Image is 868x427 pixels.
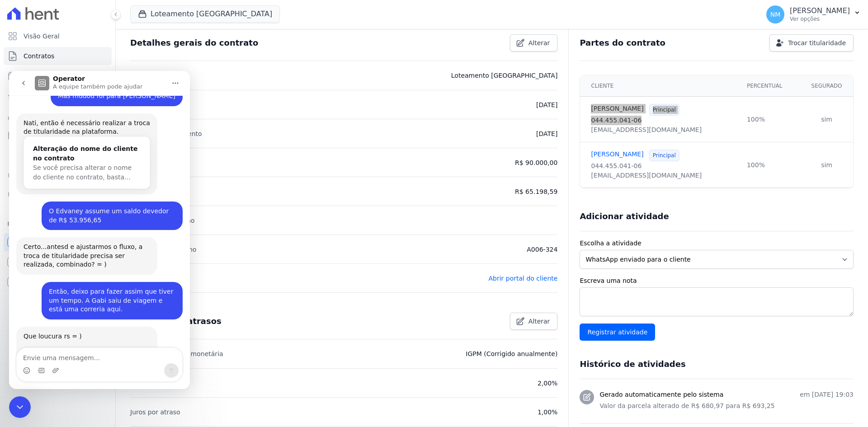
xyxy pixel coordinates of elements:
button: NM [PERSON_NAME] Ver opções [759,2,868,27]
a: Negativação [4,186,112,204]
div: Certo...antesd e ajustarmos o fluxo, a troca de titularidade precisa ser realizada, combinado? = ) [7,166,148,204]
span: Visão Geral [24,32,60,41]
div: Natiely diz… [7,211,174,256]
p: Juros por atraso [130,407,180,418]
p: R$ 65.198,59 [515,186,557,197]
div: Adriane diz… [7,166,174,211]
iframe: Intercom live chat [9,71,190,389]
p: [DATE] [536,128,557,139]
p: IGPM (Corrigido anualmente) [466,348,557,359]
a: [PERSON_NAME] [591,104,643,113]
div: O Edvaney assume um saldo devedor de R$ 53.956,65 [40,136,166,154]
div: 044.455.041-06 [591,116,736,125]
button: Selecionador de GIF [28,296,36,303]
a: Contratos [4,47,112,65]
span: Alterar [528,317,550,326]
div: Natiely diz… [7,131,174,166]
label: Escreva uma nota [580,276,854,286]
h3: Adicionar atividade [580,211,669,222]
h3: Detalhes gerais do contrato [130,38,258,48]
td: 100% [741,97,800,142]
div: [EMAIL_ADDRESS][DOMAIN_NAME] [591,125,736,135]
span: Trocar titularidade [788,38,846,47]
td: 100% [741,142,800,188]
span: Contratos [24,52,54,61]
a: Conta Hent [4,253,112,271]
div: Então, deixo para fazer assim que tiver um tempo. A Gabi saiu de viagem e está uma correria aqui. [33,211,174,249]
iframe: Intercom live chat [9,396,31,418]
span: Alterar [528,38,550,47]
a: Alterar [510,34,558,52]
p: R$ 90.000,00 [515,157,557,168]
a: Lotes [4,87,112,105]
div: [EMAIL_ADDRESS][DOMAIN_NAME] [591,171,736,180]
button: Loteamento [GEOGRAPHIC_DATA] [130,5,280,23]
p: A006-324 [527,244,557,255]
a: Parcelas [4,67,112,85]
td: sim [800,142,853,188]
input: Registrar atividade [580,324,655,341]
p: 2,00% [538,378,557,389]
th: Cliente [580,75,741,97]
textarea: Envie uma mensagem... [8,277,173,292]
p: Ver opções [790,15,850,23]
p: [DATE] [536,99,557,110]
p: Tipo de amortização [130,215,195,226]
div: Que loucura rs = ) Combinado. Qualquer dúvida, é só me chamar aqui. [14,261,141,296]
td: sim [800,97,853,142]
a: Alterar [510,313,558,330]
div: Então, deixo para fazer assim que tiver um tempo. A Gabi saiu de viagem e está uma correria aqui. [40,216,166,243]
span: Principal [649,104,679,116]
a: Abrir portal do cliente [488,275,557,282]
h3: Partes do contrato [580,38,665,48]
div: Que loucura rs = )Combinado. Qualquer dúvida, é só me chamar aqui. [7,256,148,302]
a: Visão Geral [4,27,112,45]
h3: Histórico de atividades [580,359,685,370]
div: Certo...antesd e ajustarmos o fluxo, a troca de titularidade precisa ser realizada, combinado? = ) [14,172,141,198]
div: 044.455.041-06 [591,161,736,171]
h3: Gerado automaticamente pelo sistema [599,390,723,399]
th: Segurado [800,75,853,97]
a: Transferências [4,146,112,164]
p: Empreendimento [130,70,185,81]
button: Upload do anexo [43,296,50,303]
p: Valor da parcela alterado de R$ 680,97 para R$ 693,25 [599,401,854,411]
div: Alteração do nome do cliente no contrato [24,73,132,92]
p: 1,00% [538,407,557,418]
a: Trocar titularidade [769,34,854,52]
span: Principal [649,150,679,161]
p: [PERSON_NAME] [790,6,850,15]
a: Recebíveis [4,233,112,251]
span: NM [770,11,781,18]
a: Clientes [4,107,112,125]
div: Plataformas [7,219,108,230]
a: [PERSON_NAME] [591,150,643,159]
button: Selecionador de Emoji [14,296,21,303]
a: Minha Carteira [4,127,112,145]
div: Adriane diz… [7,256,174,318]
div: O Edvaney assume um saldo devedor de R$ 53.956,65 [33,131,174,159]
label: Escolha a atividade [580,239,854,248]
span: Se você precisa alterar o nome do cliente no contrato, basta… [24,93,123,110]
a: Crédito [4,166,112,184]
button: Enviar uma mensagem [155,292,170,307]
p: Loteamento [GEOGRAPHIC_DATA] [451,70,558,81]
p: em [DATE] 19:03 [800,390,854,399]
th: Percentual [741,75,800,97]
